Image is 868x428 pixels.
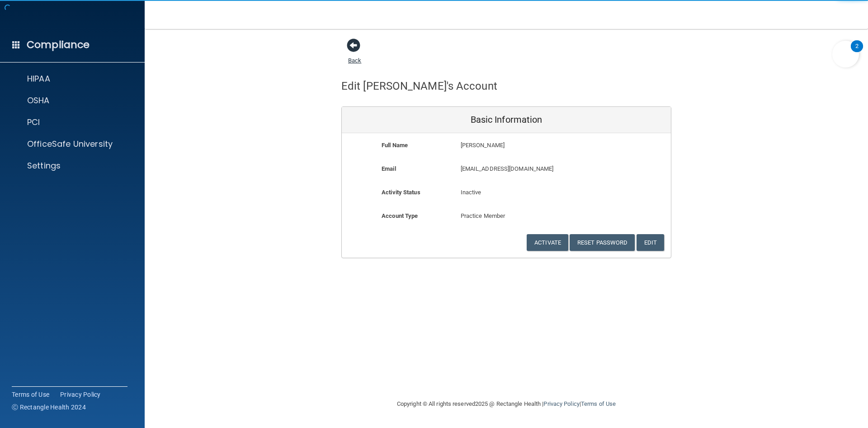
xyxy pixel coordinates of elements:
[11,10,134,28] img: PMB logo
[342,107,671,133] div: Basic Information
[382,142,408,149] b: Full Name
[27,139,113,149] p: OfficeSafe University
[60,390,101,399] a: Privacy Policy
[341,80,497,92] h4: Edit [PERSON_NAME]'s Account
[382,212,418,219] b: Account Type
[27,73,50,84] p: HIPAA
[637,234,664,251] button: Edit
[12,403,86,412] span: Ⓒ Rectangle Health 2024
[11,160,132,171] a: Settings
[461,187,552,198] p: Inactive
[461,211,552,221] p: Practice Member
[543,400,579,407] a: Privacy Policy
[11,139,132,149] a: OfficeSafe University
[27,95,50,106] p: OSHA
[27,117,40,128] p: PCI
[461,140,605,151] p: [PERSON_NAME]
[12,390,49,399] a: Terms of Use
[527,234,568,251] button: Activate
[11,95,132,106] a: OSHA
[348,46,361,64] a: Back
[11,73,132,84] a: HIPAA
[855,46,859,58] div: 2
[27,38,90,51] h4: Compliance
[382,165,396,172] b: Email
[581,400,616,407] a: Terms of Use
[570,234,635,251] button: Reset Password
[27,160,61,171] p: Settings
[11,117,132,128] a: PCI
[341,390,671,418] div: Copyright © All rights reserved 2025 @ Rectangle Health | |
[461,164,605,174] p: [EMAIL_ADDRESS][DOMAIN_NAME]
[832,41,859,67] button: Open Resource Center, 2 new notifications
[382,189,420,196] b: Activity Status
